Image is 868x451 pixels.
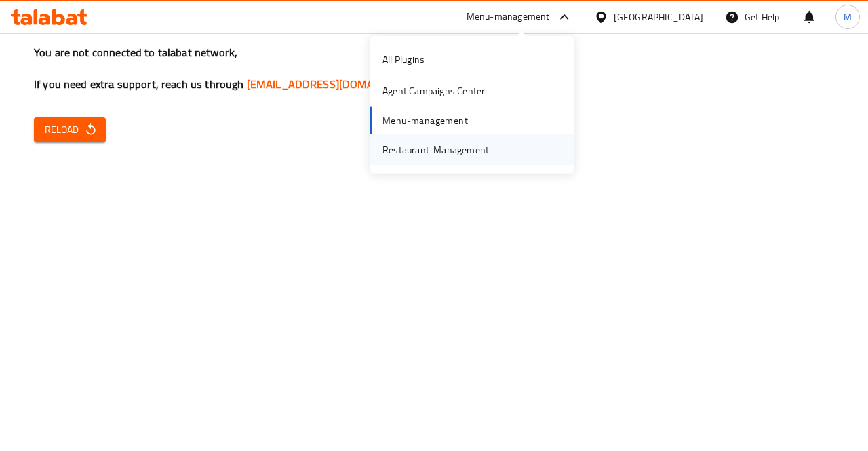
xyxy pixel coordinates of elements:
[247,74,425,94] a: [EMAIL_ADDRESS][DOMAIN_NAME]
[382,52,425,67] div: All Plugins
[467,9,550,25] div: Menu-management
[844,9,852,24] span: M
[382,83,485,98] div: Agent Campaigns Center
[34,45,834,92] h3: You are not connected to talabat network, If you need extra support, reach us through
[45,121,95,138] span: Reload
[614,9,703,24] div: [GEOGRAPHIC_DATA]
[34,117,106,142] button: Reload
[382,142,489,157] div: Restaurant-Management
